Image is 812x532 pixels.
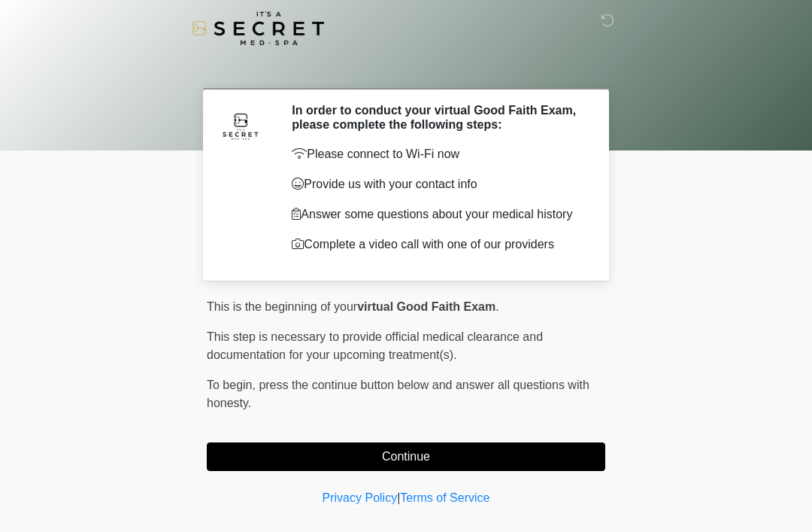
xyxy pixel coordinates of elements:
[207,300,357,313] span: This is the beginning of your
[292,145,583,163] p: Please connect to Wi-Fi now
[192,11,324,45] img: It's A Secret Med Spa Logo
[323,491,398,504] a: Privacy Policy
[292,205,583,223] p: Answer some questions about your medical history
[292,236,583,254] p: Complete a video call with one of our providers
[207,378,259,391] span: To begin,
[292,175,583,193] p: Provide us with your contact info
[495,300,498,313] span: .
[207,442,605,471] button: Continue
[400,491,489,504] a: Terms of Service
[207,378,589,409] span: press the continue button below and answer all questions with honesty.
[207,330,543,361] span: This step is necessary to provide official medical clearance and documentation for your upcoming ...
[218,103,263,148] img: Agent Avatar
[195,54,617,82] h1: ‎ ‎
[397,491,400,504] a: |
[357,300,495,313] strong: virtual Good Faith Exam
[292,103,583,132] h2: In order to conduct your virtual Good Faith Exam, please complete the following steps:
